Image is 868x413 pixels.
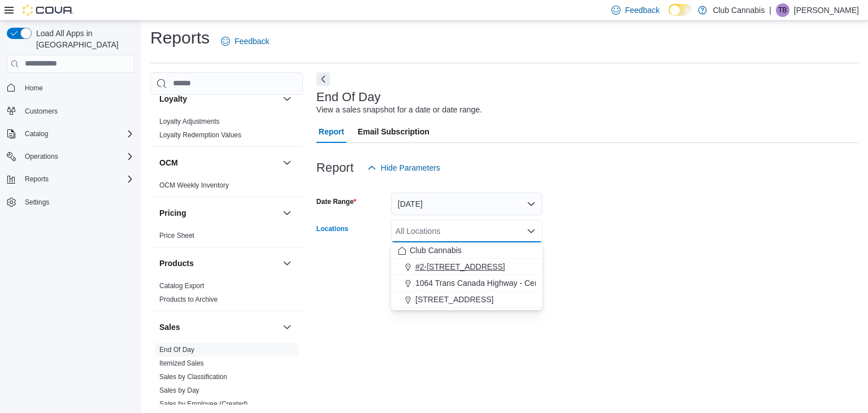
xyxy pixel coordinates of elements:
div: View a sales snapshot for a date or date range. [316,104,482,116]
span: Sales by Day [159,386,199,395]
button: Settings [2,194,139,210]
button: [STREET_ADDRESS] [391,292,542,308]
span: Reports [20,172,134,186]
span: Reports [25,175,49,184]
div: Loyalty [150,115,303,146]
div: Products [150,279,303,311]
span: Loyalty Redemption Values [159,131,241,140]
a: Catalog Export [159,282,204,290]
button: Catalog [2,126,139,142]
h3: OCM [159,157,178,168]
button: OCM [159,157,278,168]
h3: Loyalty [159,93,187,105]
button: Club Cannabis [391,242,542,259]
span: Home [20,81,134,95]
button: Products [159,258,278,269]
button: #2-[STREET_ADDRESS] [391,259,542,275]
button: Hide Parameters [363,156,445,179]
a: Feedback [216,30,274,53]
span: [STREET_ADDRESS] [415,294,493,305]
a: Price Sheet [159,232,194,240]
a: Itemized Sales [159,359,204,367]
div: Choose from the following options [391,242,542,308]
div: OCM [150,179,303,197]
h3: Report [316,161,354,175]
span: End Of Day [159,345,194,354]
span: Home [25,84,43,93]
span: Sales by Employee (Created) [159,399,248,408]
a: Loyalty Adjustments [159,118,220,125]
button: Customers [2,103,139,119]
a: Settings [20,195,54,209]
span: Catalog [20,127,134,141]
a: Home [20,81,47,95]
span: 1064 Trans Canada Highway - Central Cariboo Cannabis [415,277,615,289]
button: Operations [2,149,139,164]
span: #2-[STREET_ADDRESS] [415,261,505,272]
span: Catalog [25,129,48,138]
button: Home [2,80,139,96]
a: Products to Archive [159,295,218,303]
span: Operations [20,150,134,163]
span: Club Cannabis [410,245,462,256]
button: [DATE] [391,193,542,215]
span: Email Subscription [358,120,429,143]
button: 1064 Trans Canada Highway - Central Cariboo Cannabis [391,275,542,292]
span: TB [778,3,787,17]
p: | [769,3,771,17]
span: Price Sheet [159,231,194,240]
span: Feedback [625,5,659,16]
button: Pricing [159,207,278,219]
h3: Products [159,258,194,269]
span: OCM Weekly Inventory [159,181,229,190]
button: Next [316,72,330,86]
span: Feedback [235,36,269,47]
a: Sales by Employee (Created) [159,400,248,408]
a: OCM Weekly Inventory [159,181,229,189]
p: Club Cannabis [713,3,765,17]
button: Close list of options [527,227,536,236]
a: Loyalty Redemption Values [159,131,241,139]
button: Reports [20,172,53,186]
span: Load All Apps in [GEOGRAPHIC_DATA] [32,28,134,50]
span: Settings [25,198,49,207]
span: Sales by Classification [159,372,227,381]
span: Report [319,120,344,143]
span: Loyalty Adjustments [159,117,220,126]
span: Customers [25,107,58,116]
button: Reports [2,171,139,187]
h1: Reports [150,27,210,49]
span: Customers [20,104,134,118]
button: Pricing [280,206,294,220]
a: End Of Day [159,346,194,354]
a: Customers [20,105,62,118]
input: Dark Mode [669,4,692,16]
div: Terry Barnett [776,3,789,17]
span: Itemized Sales [159,359,204,368]
span: Dark Mode [669,16,669,16]
button: Sales [280,320,294,334]
button: OCM [280,156,294,169]
button: Products [280,257,294,270]
h3: End Of Day [316,90,381,104]
button: Loyalty [280,92,294,106]
span: Settings [20,195,134,209]
span: Operations [25,152,58,161]
img: Cova [23,5,73,16]
span: Hide Parameters [381,162,440,173]
button: Sales [159,321,278,333]
a: Sales by Day [159,386,199,394]
h3: Sales [159,321,180,333]
span: Catalog Export [159,281,204,290]
p: [PERSON_NAME] [794,3,859,17]
button: Catalog [20,127,53,141]
button: Loyalty [159,93,278,105]
label: Date Range [316,197,357,206]
nav: Complex example [7,75,134,240]
span: Products to Archive [159,295,218,304]
div: Pricing [150,229,303,247]
button: Operations [20,150,63,163]
a: Sales by Classification [159,373,227,381]
h3: Pricing [159,207,186,219]
label: Locations [316,224,349,233]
